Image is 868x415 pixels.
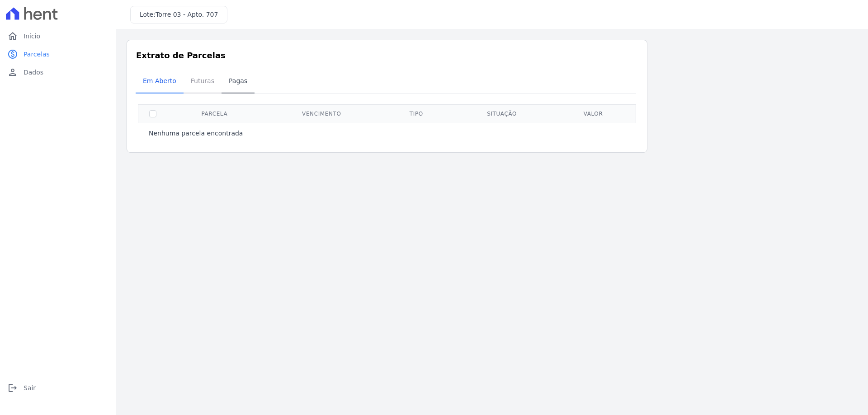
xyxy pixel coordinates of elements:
[451,104,553,123] th: Situação
[184,70,222,93] a: Futuras
[167,104,262,123] th: Parcela
[149,129,243,138] p: Nenhuma parcela encontrada
[222,70,255,93] a: Pagas
[156,11,218,18] span: Torre 03 - Apto. 707
[24,50,50,59] span: Parcelas
[223,72,253,90] span: Pagas
[7,382,18,393] i: logout
[137,72,182,90] span: Em Aberto
[7,31,18,42] i: home
[7,49,18,60] i: paid
[382,104,451,123] th: Tipo
[7,67,18,78] i: person
[553,104,634,123] th: Valor
[24,68,43,77] span: Dados
[24,383,36,392] span: Sair
[262,104,382,123] th: Vencimento
[140,10,218,19] h3: Lote:
[185,72,220,90] span: Futuras
[136,70,184,93] a: Em Aberto
[4,45,112,63] a: paidParcelas
[136,49,638,61] h3: Extrato de Parcelas
[4,27,112,45] a: homeInício
[24,32,40,41] span: Início
[4,379,112,397] a: logoutSair
[4,63,112,81] a: personDados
